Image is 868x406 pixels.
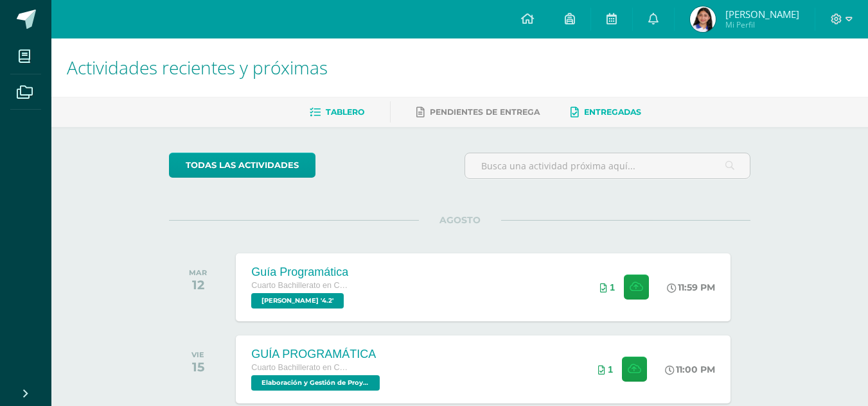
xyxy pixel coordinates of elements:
[189,277,207,292] div: 12
[310,102,364,123] a: Tablero
[251,363,348,372] span: Cuarto Bachillerato en Ciencias y Letras
[251,375,380,391] span: Elaboración y Gestión de Proyectos '4.2'
[725,8,799,21] span: [PERSON_NAME]
[416,102,540,123] a: Pendientes de entrega
[191,359,204,375] div: 15
[251,266,348,279] div: Guía Programática
[465,153,750,178] input: Busca una actividad próxima aquí...
[251,281,348,290] span: Cuarto Bachillerato en Ciencias y Letras
[191,350,204,359] div: VIE
[326,107,364,117] span: Tablero
[67,55,328,80] span: Actividades recientes y próximas
[189,268,207,277] div: MAR
[665,364,715,375] div: 11:00 PM
[169,153,315,178] a: todas las Actividades
[600,282,615,292] div: Archivos entregados
[251,348,383,361] div: GUÍA PROGRAMÁTICA
[598,364,613,375] div: Archivos entregados
[571,102,641,123] a: Entregadas
[608,364,613,375] span: 1
[667,282,715,293] div: 11:59 PM
[251,293,344,309] span: PEREL '4.2'
[690,6,716,32] img: 33f2a5f4d1a78f1a07232aa5d0b60e8b.png
[430,107,540,117] span: Pendientes de entrega
[610,282,615,292] span: 1
[725,19,799,30] span: Mi Perfil
[419,214,501,226] span: AGOSTO
[584,107,641,117] span: Entregadas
